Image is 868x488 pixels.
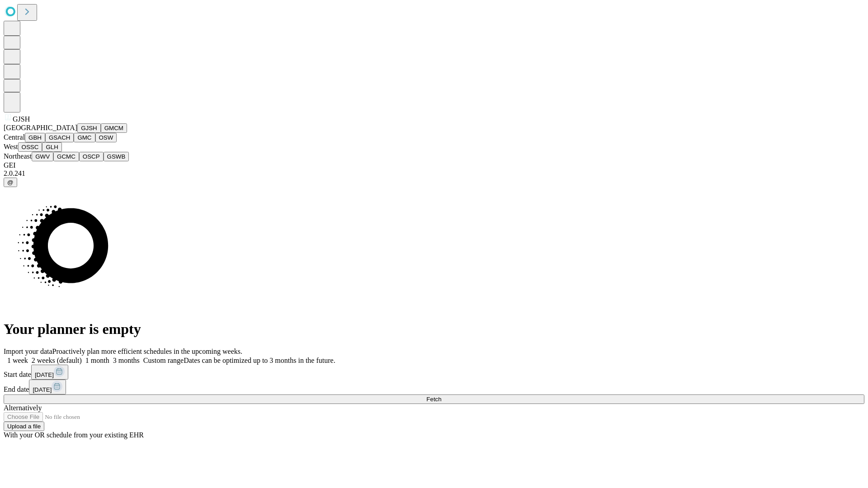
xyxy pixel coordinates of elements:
[426,396,441,403] span: Fetch
[95,133,117,142] button: OSW
[32,152,53,161] button: GWV
[113,357,140,364] span: 3 months
[4,321,864,338] h1: Your planner is empty
[85,357,109,364] span: 1 month
[4,394,864,404] button: Fetch
[33,386,52,393] span: [DATE]
[18,142,42,152] button: OSSC
[4,178,17,187] button: @
[184,357,335,364] span: Dates can be optimized up to 3 months in the future.
[4,365,864,380] div: Start date
[35,371,54,378] span: [DATE]
[101,123,127,133] button: GMCM
[4,380,864,394] div: End date
[4,431,144,439] span: With your OR schedule from your existing EHR
[53,152,79,161] button: GCMC
[104,152,129,161] button: GSWB
[4,169,864,178] div: 2.0.241
[4,133,25,141] span: Central
[4,152,32,160] span: Northeast
[77,123,101,133] button: GJSH
[31,365,68,380] button: [DATE]
[4,161,864,169] div: GEI
[4,404,42,412] span: Alternatively
[52,347,242,355] span: Proactively plan more efficient schedules in the upcoming weeks.
[74,133,95,142] button: GMC
[7,357,28,364] span: 1 week
[4,143,18,150] span: West
[4,422,44,431] button: Upload a file
[143,357,184,364] span: Custom range
[13,115,30,123] span: GJSH
[25,133,45,142] button: GBH
[79,152,104,161] button: OSCP
[45,133,74,142] button: GSACH
[7,179,14,186] span: @
[42,142,61,152] button: GLH
[4,124,77,131] span: [GEOGRAPHIC_DATA]
[32,357,82,364] span: 2 weeks (default)
[29,380,66,394] button: [DATE]
[4,347,52,355] span: Import your data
